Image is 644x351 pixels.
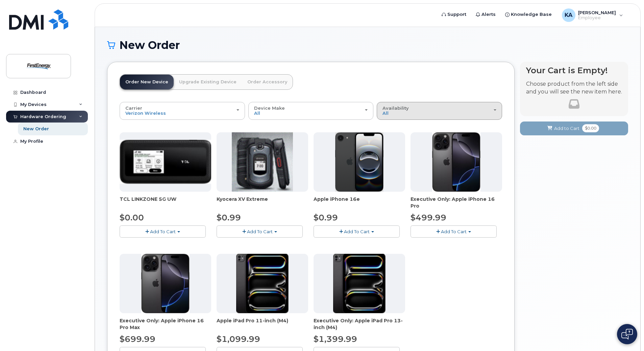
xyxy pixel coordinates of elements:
[247,229,273,234] span: Add To Cart
[174,75,242,89] a: Upgrade Existing Device
[254,110,260,116] span: All
[314,317,405,331] div: Executive Only: Apple iPad Pro 13-inch (M4)
[344,229,370,234] span: Add To Cart
[120,225,206,237] button: Add To Cart
[107,39,628,51] h1: New Order
[125,105,142,111] span: Carrier
[217,225,303,237] button: Add To Cart
[526,80,622,96] p: Choose product from the left side and you will see the new item here.
[621,329,633,340] img: Open chat
[120,102,245,119] button: Carrier Verizon Wireless
[141,254,189,313] img: iphone_16_pro.png
[314,334,357,344] span: $1,399.99
[217,334,260,344] span: $1,099.99
[125,110,166,116] span: Verizon Wireless
[217,213,241,222] span: $0.99
[120,213,144,222] span: $0.00
[441,229,467,234] span: Add To Cart
[120,196,211,209] div: TCL LINKZONE 5G UW
[232,132,293,192] img: xvextreme.gif
[120,334,155,344] span: $699.99
[248,102,374,119] button: Device Make All
[254,105,285,111] span: Device Make
[120,317,211,331] div: Executive Only: Apple iPhone 16 Pro Max
[411,225,497,237] button: Add To Cart
[411,213,446,222] span: $499.99
[411,196,502,209] div: Executive Only: Apple iPhone 16 Pro
[242,75,293,89] a: Order Accessory
[335,132,384,192] img: iphone16e.png
[120,140,211,184] img: linkzone5g.png
[382,105,409,111] span: Availability
[217,196,308,209] div: Kyocera XV Extreme
[120,75,174,89] a: Order New Device
[554,125,579,132] span: Add to Cart
[314,196,405,209] div: Apple iPhone 16e
[582,124,599,132] span: $0.00
[333,254,386,313] img: ipad_pro_11_m4.png
[314,225,400,237] button: Add To Cart
[150,229,176,234] span: Add To Cart
[526,66,622,75] h4: Your Cart is Empty!
[314,213,338,222] span: $0.99
[432,132,480,192] img: iphone_16_pro.png
[217,317,308,331] div: Apple iPad Pro 11-inch (M4)
[377,102,502,119] button: Availability All
[236,254,289,313] img: ipad_pro_11_m4.png
[382,110,389,116] span: All
[520,122,628,135] button: Add to Cart $0.00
